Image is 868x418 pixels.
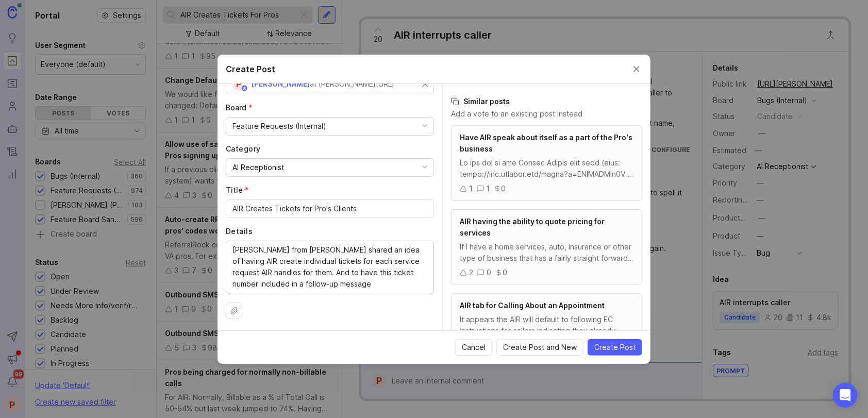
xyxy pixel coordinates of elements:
a: Have AIR speak about itself as a part of the Pro's businessLo ips dol si ame Consec Adipis elit s... [451,125,642,201]
div: P [232,77,246,91]
span: AIR tab for Calling About an Appointment [460,301,605,310]
h2: Create Post [226,63,275,75]
div: 0 [501,183,506,194]
div: 2 [469,267,473,278]
a: AIR having the ability to quote pricing for servicesIf I have a home services, auto, insurance or... [451,209,642,285]
label: Details [226,226,434,237]
div: Lo ips dol si ame Consec Adipis elit sedd (eius: tempo://inc.utlabor.etd/magna?a=ENIMADMin0V ), q... [460,157,633,180]
div: 1 [469,183,473,194]
p: Add a vote to an existing post instead [451,109,642,119]
input: Short, descriptive title [232,203,427,214]
div: 1 [486,183,490,194]
button: Cancel [455,339,492,356]
span: Title (required) [226,186,249,194]
div: 0 [487,267,491,278]
div: If I have a home services, auto, insurance or other type of business that has a fairly straight f... [460,241,633,264]
button: Create Post and New [496,339,583,356]
span: Cancel [462,342,486,353]
div: Open Intercom Messenger [833,383,858,408]
button: Create Post [588,339,642,356]
span: AIR having the ability to quote pricing for services [460,217,605,237]
span: Create Post and New [503,342,577,353]
span: Board (required) [226,103,253,112]
textarea: [PERSON_NAME] from [PERSON_NAME] shared an idea of having AIR create individual tickets for each ... [232,244,427,290]
div: It appears the AIR will default to following EC instructions for callers indicating they already ... [460,314,633,337]
div: 0 [503,267,507,278]
span: [PERSON_NAME] [251,79,310,88]
button: Upload file [226,303,242,319]
img: member badge [241,84,248,92]
h3: Similar posts [451,96,642,107]
div: at [PERSON_NAME][URL] [310,78,394,90]
a: AIR tab for Calling About an AppointmentIt appears the AIR will default to following EC instructi... [451,293,642,358]
div: AI Receptionist [232,162,284,173]
span: Create Post [594,342,636,353]
span: Have AIR speak about itself as a part of the Pro's business [460,133,632,153]
label: Category [226,144,434,154]
div: Feature Requests (Internal) [232,121,326,132]
button: Close create post modal [631,63,642,75]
